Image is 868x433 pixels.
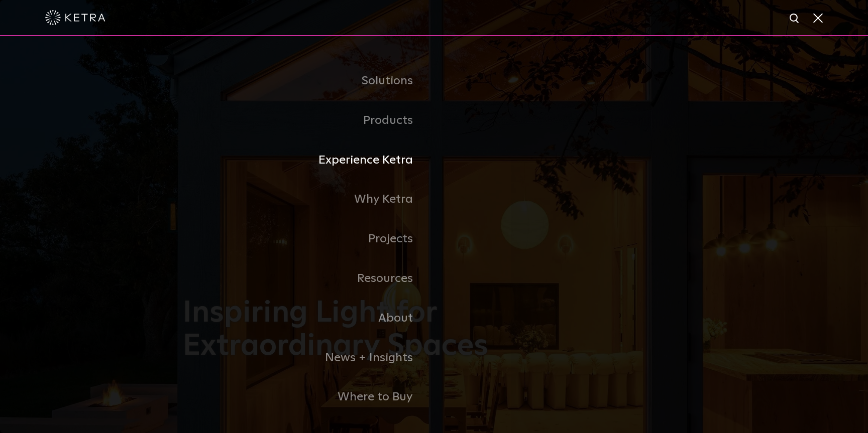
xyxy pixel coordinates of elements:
a: Solutions [183,61,434,101]
a: About [183,299,434,338]
img: ketra-logo-2019-white [45,10,105,25]
a: News + Insights [183,338,434,378]
a: Why Ketra [183,180,434,219]
img: search icon [789,13,801,25]
div: Navigation Menu [183,61,685,417]
a: Products [183,101,434,140]
a: Experience Ketra [183,140,434,180]
a: Where to Buy [183,377,434,417]
a: Resources [183,259,434,299]
a: Projects [183,219,434,259]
